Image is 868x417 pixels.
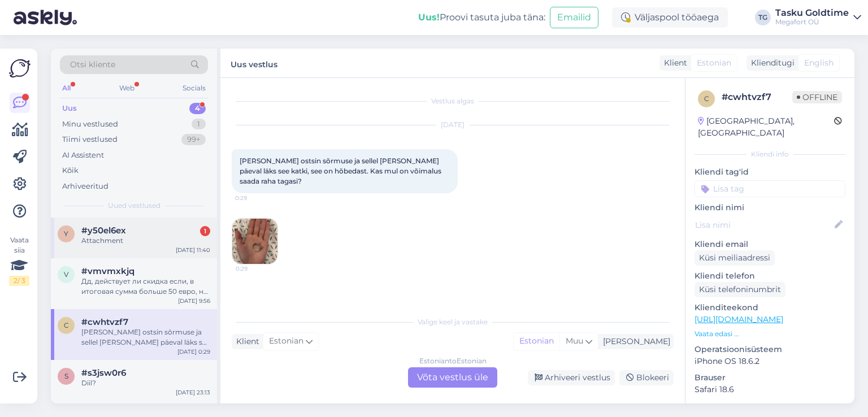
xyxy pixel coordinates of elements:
div: Дд, действует ли скидка если, в итоговая сумма больше 50 евро, но есть товары, которые стоят мень... [81,276,210,297]
span: #cwhtvzf7 [81,317,128,327]
p: Safari 18.6 [695,384,845,396]
div: Proovi tasuta juba täna: [418,11,545,24]
a: Tasku GoldtimeMegafort OÜ [775,8,861,27]
b: Uus! [418,12,440,23]
p: Kliendi telefon [695,270,845,282]
div: Attachment [81,236,210,246]
div: [DATE] 9:56 [178,297,210,305]
div: Diil? [81,378,210,388]
div: Web [117,81,137,95]
span: c [704,94,709,103]
span: v [64,270,68,279]
div: Blokeeri [619,370,674,385]
span: c [64,321,69,329]
div: 1 [200,226,210,236]
span: 0:29 [235,194,277,202]
p: iPhone OS 18.6.2 [695,355,845,367]
p: Kliendi email [695,238,845,250]
div: Tiimi vestlused [62,134,118,145]
div: Megafort OÜ [775,18,849,27]
span: Offline [792,91,842,103]
div: 4 [189,103,206,114]
div: Kõik [62,165,79,176]
div: [PERSON_NAME] [598,336,670,347]
div: Estonian to Estonian [419,356,487,366]
div: Arhiveeritud [62,181,108,192]
div: Vestlus algas [232,96,674,106]
span: #y50el6ex [81,225,126,236]
span: 0:29 [236,264,278,273]
a: [URL][DOMAIN_NAME] [695,314,783,324]
div: # cwhtvzf7 [722,90,792,104]
span: Uued vestlused [108,201,160,211]
span: Otsi kliente [70,59,115,71]
div: TG [755,10,771,25]
img: Askly Logo [9,58,31,79]
div: [PERSON_NAME] ostsin sõrmuse ja sellel [PERSON_NAME] päeval läks see katki, see on hõbedast. Kas ... [81,327,210,347]
div: Minu vestlused [62,119,118,130]
div: Socials [180,81,208,95]
div: Klienditugi [747,57,795,69]
p: Brauser [695,372,845,384]
span: English [804,57,834,69]
div: Vaata siia [9,235,29,286]
div: Klient [659,57,687,69]
input: Lisa tag [695,180,845,197]
span: Estonian [269,335,303,347]
div: Valige keel ja vastake [232,317,674,327]
img: Attachment [232,219,277,264]
p: Operatsioonisüsteem [695,344,845,355]
div: 99+ [181,134,206,145]
div: 1 [192,119,206,130]
input: Lisa nimi [695,219,832,231]
div: [DATE] 0:29 [177,347,210,356]
span: s [64,372,68,380]
span: [PERSON_NAME] ostsin sõrmuse ja sellel [PERSON_NAME] päeval läks see katki, see on hõbedast. Kas ... [240,157,443,185]
div: [DATE] 11:40 [176,246,210,254]
span: y [64,229,68,238]
div: [DATE] [232,120,674,130]
div: Võta vestlus üle [408,367,497,388]
button: Emailid [550,7,598,28]
span: #s3jsw0r6 [81,368,126,378]
span: #vmvmxkjq [81,266,134,276]
div: Estonian [514,333,559,350]
div: [GEOGRAPHIC_DATA], [GEOGRAPHIC_DATA] [698,115,834,139]
span: Estonian [697,57,731,69]
div: Klient [232,336,259,347]
div: Väljaspool tööaega [612,7,728,28]
p: Kliendi tag'id [695,166,845,178]
div: AI Assistent [62,150,104,161]
div: Arhiveeri vestlus [528,370,615,385]
div: 2 / 3 [9,276,29,286]
span: Muu [566,336,583,346]
p: Vaata edasi ... [695,329,845,339]
div: [DATE] 23:13 [176,388,210,397]
label: Uus vestlus [231,55,277,71]
div: Kliendi info [695,149,845,159]
div: Küsi meiliaadressi [695,250,775,266]
div: Küsi telefoninumbrit [695,282,785,297]
div: Uus [62,103,77,114]
div: Tasku Goldtime [775,8,849,18]
p: Klienditeekond [695,302,845,314]
p: Kliendi nimi [695,202,845,214]
div: All [60,81,73,95]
